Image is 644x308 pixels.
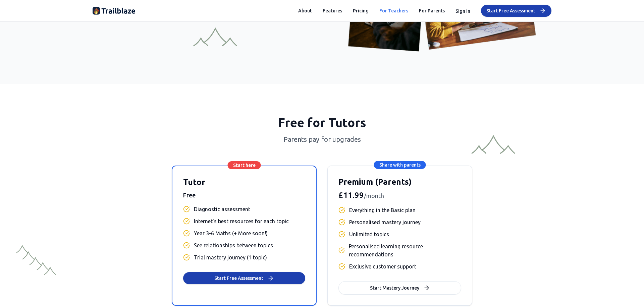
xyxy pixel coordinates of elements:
a: For Parents [419,7,445,14]
span: Year 3-6 Maths (+ More soon!) [194,229,268,237]
button: Features [323,7,342,14]
span: /month [364,192,384,199]
button: Start Free Assessment [481,5,551,17]
span: Internet's best resources for each topic [194,217,289,225]
span: Everything in the Basic plan [349,206,416,214]
span: Unlimited topics [349,230,389,238]
a: For Teachers [379,7,408,14]
span: Diagnostic assessment [194,205,250,213]
span: See relationships between topics [194,241,273,249]
p: Parents pay for upgrades [93,135,551,144]
h2: Free for Tutors [93,116,551,129]
p: Free [183,190,305,200]
img: Trailblaze [93,5,136,16]
button: Pricing [353,7,369,14]
button: Sign In [455,7,470,15]
span: Trial mastery journey (1 topic) [194,253,267,261]
span: Start here [228,161,261,169]
button: Start Free Assessment [183,272,305,284]
span: Personalised learning resource recommendations [349,242,461,258]
h3: Tutor [183,177,305,188]
a: Start Mastery Journey [338,285,461,291]
button: Sign In [455,8,470,14]
button: About [298,7,312,14]
button: Start Mastery Journey [338,281,461,295]
span: Personalised mastery journey [349,218,421,226]
span: £11.99 [338,191,364,200]
span: Exclusive customer support [349,262,416,270]
span: Share with parents [374,161,426,169]
h3: Premium (Parents) [338,177,461,187]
